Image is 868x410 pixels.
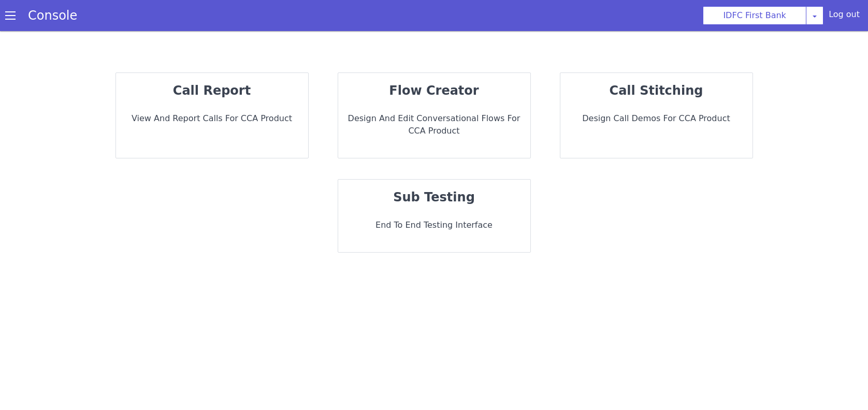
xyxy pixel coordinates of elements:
strong: flow creator [389,83,479,98]
button: IDFC First Bank [703,6,806,25]
strong: sub testing [393,190,475,204]
p: Design call demos for CCA Product [569,112,744,125]
div: Log out [829,8,860,25]
p: End to End Testing Interface [346,219,522,231]
a: Console [16,8,90,23]
p: View and report calls for CCA Product [124,112,300,125]
strong: call report [173,83,251,98]
strong: call stitching [610,83,703,98]
p: Design and Edit Conversational flows for CCA Product [346,112,522,137]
